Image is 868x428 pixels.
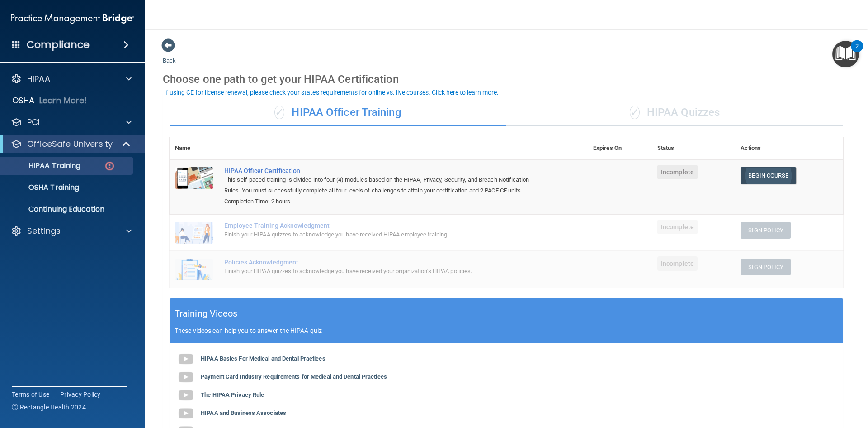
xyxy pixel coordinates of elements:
[11,139,131,149] a: OfficeSafe University
[201,409,286,416] b: HIPAA and Business Associates
[224,167,542,174] a: HIPAA Officer Certification
[741,259,791,275] button: Sign Policy
[11,226,132,236] a: Settings
[177,386,195,404] img: gray_youtube_icon.38fcd6cc.png
[6,205,129,214] p: Continuing Education
[741,167,796,184] a: Begin Course
[177,350,195,368] img: gray_youtube_icon.38fcd6cc.png
[224,174,542,196] div: This self-paced training is divided into four (4) modules based on the HIPAA, Privacy, Security, ...
[201,391,264,398] b: The HIPAA Privacy Rule
[11,10,134,28] img: PMB logo
[224,266,542,277] div: Finish your HIPAA quizzes to acknowledge you have received your organization’s HIPAA policies.
[588,137,652,159] th: Expires On
[224,229,542,240] div: Finish your HIPAA quizzes to acknowledge you have received HIPAA employee training.
[6,161,80,170] p: HIPAA Training
[657,220,698,234] span: Incomplete
[652,137,735,159] th: Status
[657,256,698,271] span: Incomplete
[163,88,500,97] button: If using CE for license renewal, please check your state's requirements for online vs. live cours...
[60,390,101,399] a: Privacy Policy
[855,46,859,58] div: 2
[224,196,542,207] div: Completion Time: 2 hours
[224,259,542,266] div: Policies Acknowledgment
[27,38,90,51] h4: Compliance
[11,73,132,84] a: HIPAA
[832,41,859,67] button: Open Resource Center, 2 new notifications
[11,117,132,128] a: PCI
[657,165,698,179] span: Incomplete
[6,183,79,192] p: OSHA Training
[104,160,115,172] img: danger-circle.6113f641.png
[27,117,40,128] p: PCI
[27,226,61,236] p: Settings
[274,106,284,119] span: ✓
[506,99,843,126] div: HIPAA Quizzes
[175,306,238,322] h5: Training Videos
[12,95,35,106] p: OSHA
[712,364,857,400] iframe: Drift Widget Chat Controller
[735,137,843,159] th: Actions
[224,222,542,229] div: Employee Training Acknowledgment
[170,137,219,159] th: Name
[741,222,791,239] button: Sign Policy
[177,368,195,386] img: gray_youtube_icon.38fcd6cc.png
[164,89,499,96] div: If using CE for license renewal, please check your state's requirements for online vs. live cours...
[201,355,325,362] b: HIPAA Basics For Medical and Dental Practices
[163,46,176,64] a: Back
[163,66,850,92] div: Choose one path to get your HIPAA Certification
[27,139,113,149] p: OfficeSafe University
[27,73,50,84] p: HIPAA
[170,99,506,126] div: HIPAA Officer Training
[630,106,640,119] span: ✓
[12,390,49,399] a: Terms of Use
[12,403,86,412] span: Ⓒ Rectangle Health 2024
[201,373,387,380] b: Payment Card Industry Requirements for Medical and Dental Practices
[177,404,195,423] img: gray_youtube_icon.38fcd6cc.png
[39,95,87,106] p: Learn More!
[175,327,838,334] p: These videos can help you to answer the HIPAA quiz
